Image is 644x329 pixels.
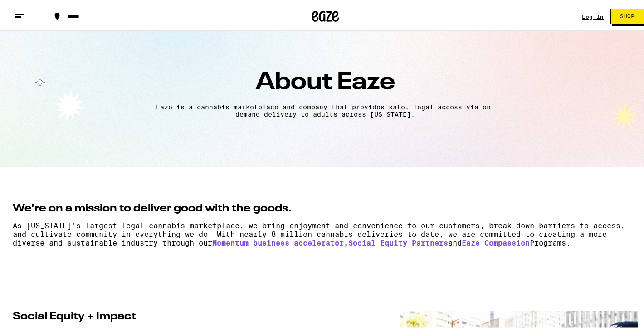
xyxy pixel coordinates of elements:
h1: About Eaze [14,69,637,93]
p: Eaze is a cannabis marketplace and company that provides safe, legal access via on-demand deliver... [151,102,500,116]
a: Log In [582,12,604,18]
h2: Social Equity + Impact [13,309,369,320]
p: As [US_STATE]’s largest legal cannabis marketplace, we bring enjoyment and convenience to our cus... [13,220,638,246]
a: Social Equity Partners [348,237,448,246]
a: Momentum business accelerator, [212,237,348,246]
span: Hi. Need any help? [5,6,65,14]
h2: We're on a mission to deliver good with the goods. [13,201,638,212]
button: Shop [610,7,644,22]
span: Shop [620,12,634,17]
a: Eaze Compassion [462,237,530,246]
